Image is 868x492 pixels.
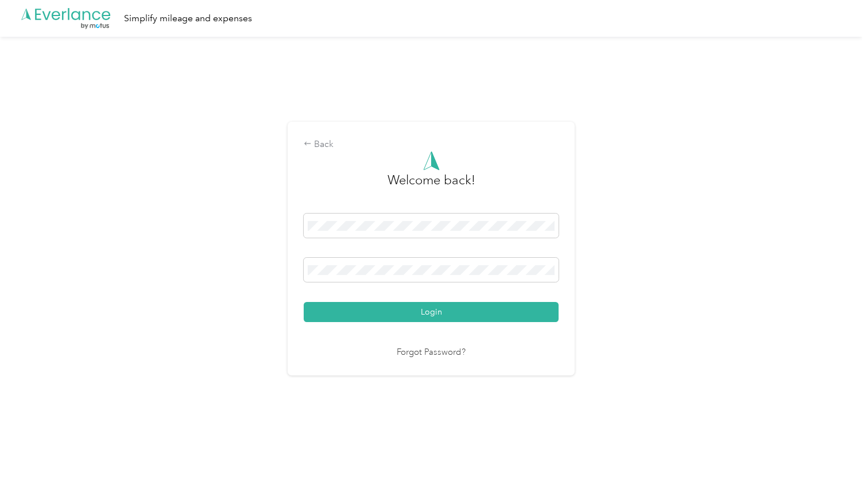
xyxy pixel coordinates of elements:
[804,428,868,492] iframe: Everlance-gr Chat Button Frame
[304,302,559,322] button: Login
[124,11,252,26] div: Simplify mileage and expenses
[304,138,559,152] div: Back
[387,171,475,202] h3: greeting
[397,346,466,359] a: Forgot Password?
